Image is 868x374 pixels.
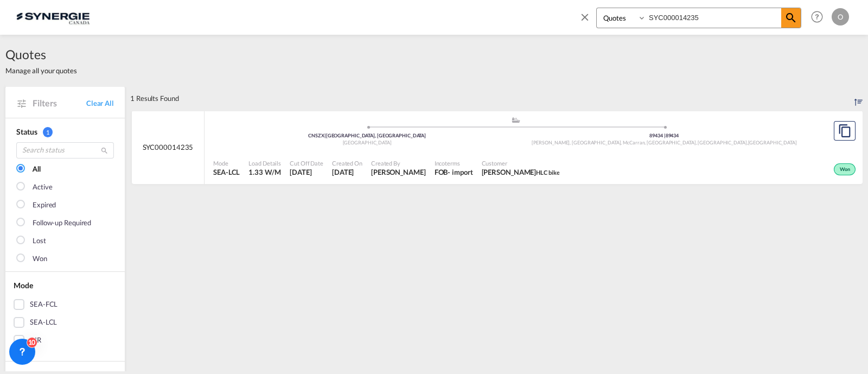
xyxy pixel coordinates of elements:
[143,142,194,152] span: SYC000014235
[248,168,280,176] span: 1.33 W/M
[646,8,781,27] input: Enter Quotation Number
[14,299,117,310] md-checkbox: SEA-FCL
[579,8,596,34] span: icon-close
[30,317,57,328] div: SEA-LCL
[840,166,853,174] span: Won
[532,140,748,145] span: [PERSON_NAME], [GEOGRAPHIC_DATA], McCarran, [GEOGRAPHIC_DATA], [GEOGRAPHIC_DATA]
[649,132,665,138] span: 89434
[448,167,473,177] div: - import
[834,121,856,141] button: Copy Quote
[5,46,77,63] span: Quotes
[834,163,856,175] div: Won
[509,117,522,123] md-icon: assets/icons/custom/ship-fill.svg
[747,140,748,145] span: ,
[808,8,832,27] div: Help
[579,11,591,23] md-icon: icon-close
[435,159,473,167] span: Incoterms
[30,335,41,346] div: AIR
[838,124,851,137] md-icon: assets/icons/custom/copyQuote.svg
[14,317,117,328] md-checkbox: SEA-LCL
[33,164,41,175] div: All
[248,159,281,167] span: Load Details
[33,236,46,246] div: Lost
[808,8,826,26] span: Help
[343,140,392,145] span: [GEOGRAPHIC_DATA]
[33,97,86,109] span: Filters
[324,132,326,138] span: |
[781,8,801,28] span: icon-magnify
[33,253,47,264] div: Won
[213,159,240,167] span: Mode
[308,132,426,138] span: CNSZX [GEOGRAPHIC_DATA], [GEOGRAPHIC_DATA]
[748,140,797,145] span: [GEOGRAPHIC_DATA]
[86,98,114,108] a: Clear All
[666,132,679,138] span: 89434
[482,167,560,177] span: Hala Laalj HLC bike
[16,127,37,136] span: Status
[14,335,117,346] md-checkbox: AIR
[482,159,560,167] span: Customer
[832,8,849,26] div: O
[854,86,863,110] div: Sort by: Created On
[5,66,77,75] span: Manage all your quotes
[132,111,863,185] div: SYC000014235 assets/icons/custom/ship-fill.svgassets/icons/custom/roll-o-plane.svgOriginShenzhen,...
[290,159,323,167] span: Cut Off Date
[332,167,362,177] span: 21 Aug 2025
[536,169,559,176] span: HLC bike
[664,132,666,138] span: |
[435,167,448,177] div: FOB
[130,86,179,110] div: 1 Results Found
[371,167,426,177] span: Rosa Ho
[371,159,426,167] span: Created By
[33,200,56,211] div: Expired
[30,299,58,310] div: SEA-FCL
[33,218,91,229] div: Follow-up Required
[16,5,90,29] img: 1f56c880d42311ef80fc7dca854c8e59.png
[213,167,240,177] span: SEA-LCL
[290,167,323,177] span: 21 Aug 2025
[14,281,33,290] span: Mode
[435,167,473,177] div: FOB import
[332,159,362,167] span: Created On
[16,142,114,159] input: Search status
[100,147,108,155] md-icon: icon-magnify
[43,127,53,137] span: 1
[16,126,114,137] div: Status 1
[33,182,52,193] div: Active
[784,11,797,24] md-icon: icon-magnify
